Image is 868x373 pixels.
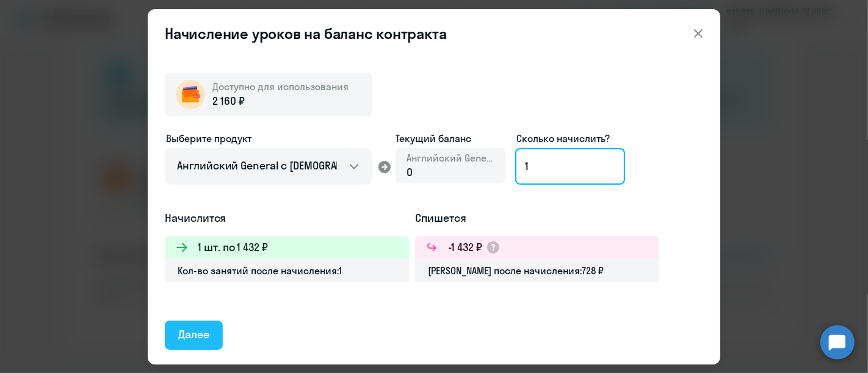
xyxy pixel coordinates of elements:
[165,321,223,350] button: Далее
[165,210,409,226] h5: Начислится
[516,132,610,144] span: Сколько начислить?
[212,93,245,109] span: 2 160 ₽
[176,80,205,109] img: wallet-circle.png
[396,131,505,146] span: Текущий баланс
[448,240,482,255] h3: -1 432 ₽
[407,151,494,165] span: Английский General
[198,240,268,255] h3: 1 шт. по 1 432 ₽
[166,132,251,144] span: Выберите продукт
[415,210,659,226] h5: Спишется
[148,24,720,43] header: Начисление уроков на баланс контракта
[165,259,409,282] div: Кол-во занятий после начисления: 1
[407,165,413,179] span: 0
[178,327,209,343] div: Далее
[415,259,659,282] div: [PERSON_NAME] после начисления: 728 ₽
[212,80,349,93] span: Доступно для использования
